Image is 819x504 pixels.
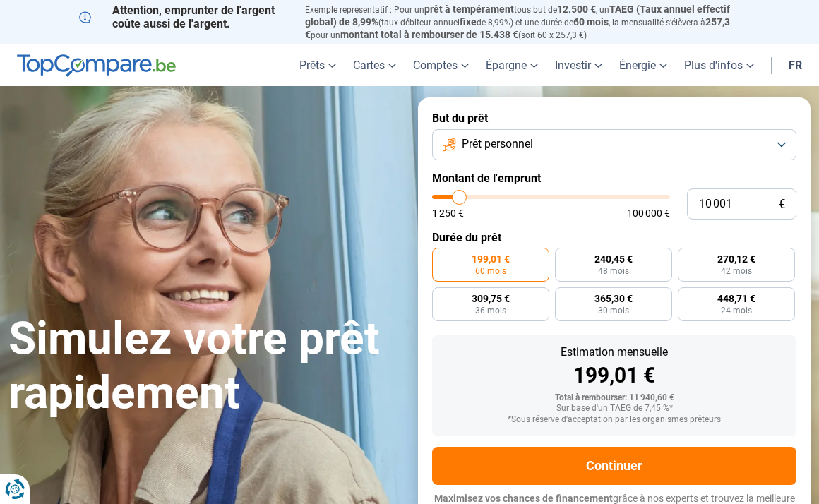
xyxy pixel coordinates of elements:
[721,306,752,315] span: 24 mois
[443,415,785,425] div: *Sous réserve d'acceptation par les organismes prêteurs
[676,44,763,86] a: Plus d'infos
[443,393,785,403] div: Total à rembourser: 11 940,60 €
[557,4,596,15] span: 12.500 €
[345,44,405,86] a: Cartes
[340,29,518,40] span: montant total à rembourser de 15.438 €
[598,267,629,275] span: 48 mois
[472,254,510,264] span: 199,01 €
[79,4,288,30] p: Attention, emprunter de l'argent coûte aussi de l'argent.
[443,347,785,358] div: Estimation mensuelle
[546,44,611,86] a: Investir
[717,254,755,264] span: 270,12 €
[17,54,176,77] img: TopCompare
[779,198,785,210] span: €
[424,4,514,15] span: prêt à tempérament
[443,365,785,386] div: 199,01 €
[594,254,633,264] span: 240,45 €
[717,294,755,304] span: 448,71 €
[611,44,676,86] a: Énergie
[780,44,811,86] a: fr
[291,44,345,86] a: Prêts
[432,231,796,244] label: Durée du prêt
[434,493,613,504] span: Maximisez vos chances de financement
[573,16,609,28] span: 60 mois
[8,312,401,421] h1: Simulez votre prêt rapidement
[475,267,506,275] span: 60 mois
[305,4,730,28] span: TAEG (Taux annuel effectif global) de 8,99%
[405,44,477,86] a: Comptes
[432,129,796,160] button: Prêt personnel
[477,44,546,86] a: Épargne
[432,208,464,218] span: 1 250 €
[475,306,506,315] span: 36 mois
[432,112,796,125] label: But du prêt
[594,294,633,304] span: 365,30 €
[721,267,752,275] span: 42 mois
[462,136,533,152] span: Prêt personnel
[432,172,796,185] label: Montant de l'emprunt
[472,294,510,304] span: 309,75 €
[305,4,740,41] p: Exemple représentatif : Pour un tous but de , un (taux débiteur annuel de 8,99%) et une durée de ...
[432,447,796,485] button: Continuer
[443,404,785,414] div: Sur base d'un TAEG de 7,45 %*
[305,16,730,40] span: 257,3 €
[460,16,477,28] span: fixe
[627,208,670,218] span: 100 000 €
[598,306,629,315] span: 30 mois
